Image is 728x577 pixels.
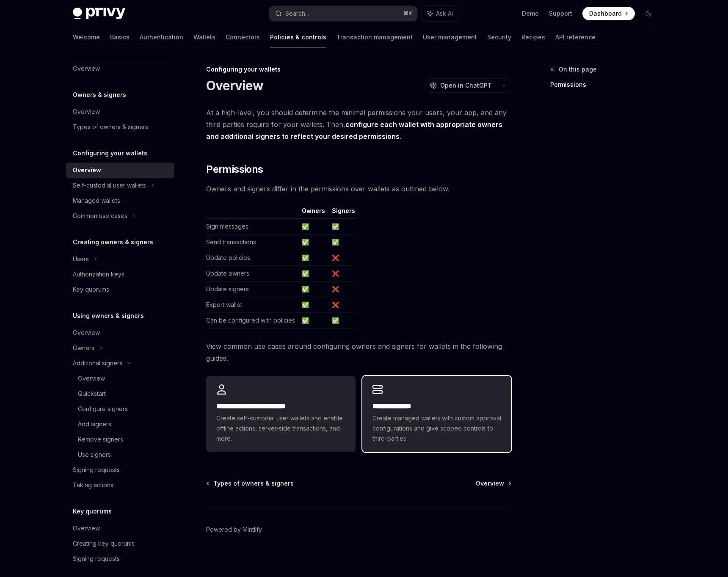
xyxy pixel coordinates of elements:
h5: Configuring your wallets [73,148,147,158]
button: Toggle dark mode [642,7,655,20]
div: Owners [73,343,94,353]
td: Update signers [206,282,298,297]
a: Overview [66,325,174,340]
span: At a high-level, you should determine the minimal permissions your users, your app, and any third... [206,107,511,142]
div: Configure signers [78,404,128,414]
th: Signers [328,207,355,219]
div: Signing requests [73,554,120,564]
td: ✅ [298,313,328,329]
h1: Overview [206,78,263,93]
span: ⌘ K [403,10,412,17]
div: Taking actions [73,480,113,490]
td: ✅ [328,235,355,250]
div: Common use cases [73,211,127,221]
div: Add signers [78,419,111,429]
span: Types of owners & signers [213,479,294,488]
div: Overview [73,523,100,533]
a: Connectors [226,27,260,47]
h5: Creating owners & signers [73,237,153,247]
a: Key quorums [66,282,174,297]
span: Owners and signers differ in the permissions over wallets as outlined below. [206,183,511,195]
a: Types of owners & signers [66,119,174,135]
td: ✅ [298,235,328,250]
td: Update policies [206,250,298,266]
img: dark logo [73,8,125,19]
span: Open in ChatGPT [440,81,492,90]
div: Overview [73,165,101,175]
a: Configure signers [66,401,174,417]
a: Types of owners & signers [207,479,294,488]
span: Overview [476,479,504,488]
div: Authorization keys [73,269,124,279]
div: Types of owners & signers [73,122,148,132]
a: Basics [110,27,130,47]
a: Signing requests [66,462,174,478]
span: Create self-custodial user wallets and enable offline actions, server-side transactions, and more. [216,413,345,444]
div: Overview [73,328,100,338]
th: Owners [298,207,328,219]
a: **** **** *****Create managed wallets with custom approval configurations and give scoped control... [362,376,511,452]
a: Authorization keys [66,267,174,282]
a: Overview [66,61,174,76]
a: Creating key quorums [66,536,174,551]
a: Taking actions [66,478,174,493]
h5: Using owners & signers [73,311,144,321]
a: Overview [66,371,174,386]
a: Dashboard [582,7,635,20]
div: Signing requests [73,465,120,475]
div: Quickstart [78,389,106,399]
div: Configuring your wallets [206,65,511,74]
a: Add signers [66,417,174,432]
td: ❌ [328,266,355,282]
div: Self-custodial user wallets [73,180,146,190]
td: ✅ [298,250,328,266]
a: Permissions [550,78,662,91]
div: Users [73,254,89,264]
td: Update owners [206,266,298,282]
td: ✅ [298,282,328,297]
td: Send transactions [206,235,298,250]
button: Search...⌘K [269,6,417,21]
span: On this page [559,64,597,75]
span: View common use cases around configuring owners and signers for wallets in the following guides. [206,340,511,364]
div: Overview [78,373,105,384]
td: ❌ [328,297,355,313]
span: Dashboard [589,9,622,18]
div: Key quorums [73,284,109,295]
button: Open in ChatGPT [425,78,497,93]
a: Managed wallets [66,193,174,208]
span: Permissions [206,163,263,176]
a: Demo [522,9,539,18]
div: Managed wallets [73,196,120,206]
button: Ask AI [422,6,459,21]
a: API reference [555,27,596,47]
a: Use signers [66,447,174,462]
a: Welcome [73,27,100,47]
strong: configure each wallet with appropriate owners and additional signers to reflect your desired perm... [206,120,502,141]
td: ✅ [298,266,328,282]
div: Remove signers [78,434,123,444]
a: Support [549,9,572,18]
td: ✅ [298,219,328,235]
td: ❌ [328,282,355,297]
a: Transaction management [336,27,413,47]
h5: Key quorums [73,506,112,516]
a: Remove signers [66,432,174,447]
td: Can be configured with policies [206,313,298,329]
td: ✅ [298,297,328,313]
a: Signing requests [66,551,174,566]
h5: Owners & signers [73,90,126,100]
td: Export wallet [206,297,298,313]
a: Overview [476,479,510,488]
a: Policies & controls [270,27,326,47]
div: Use signers [78,450,111,460]
a: Recipes [521,27,545,47]
span: Create managed wallets with custom approval configurations and give scoped controls to third-part... [372,413,501,444]
a: Powered by Mintlify [206,525,262,534]
div: Overview [73,63,100,74]
a: Overview [66,521,174,536]
a: User management [423,27,477,47]
div: Overview [73,107,100,117]
div: Search... [285,8,309,19]
td: ❌ [328,250,355,266]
